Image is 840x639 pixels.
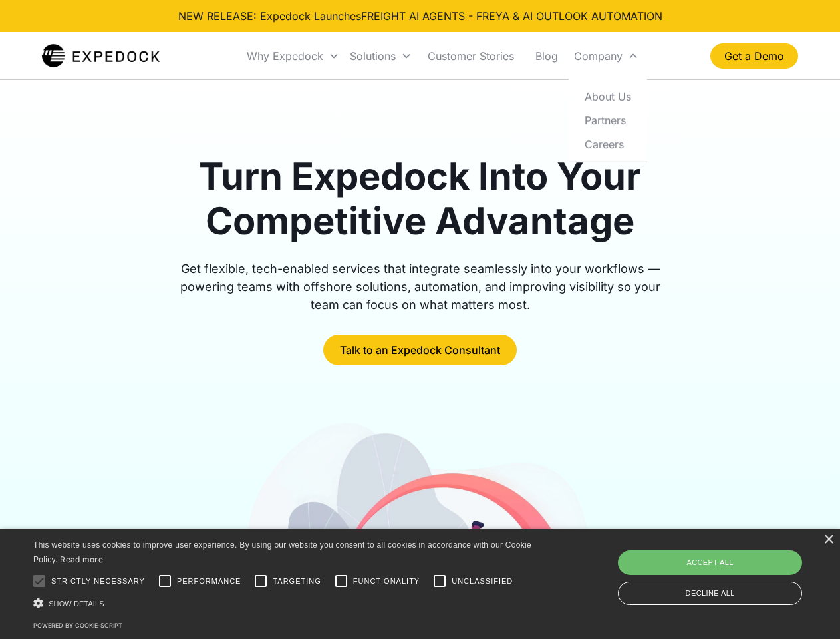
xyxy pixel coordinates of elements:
[177,576,241,587] span: Performance
[525,33,569,79] a: Blog
[353,576,420,587] span: Functionality
[33,596,536,610] div: Show details
[361,9,662,23] a: FREIGHT AI AGENTS - FREYA & AI OUTLOOK AUTOMATION
[273,576,321,587] span: Targeting
[569,79,647,162] nav: Company
[417,33,525,79] a: Customer Stories
[165,260,676,314] div: Get flexible, tech-enabled services that integrate seamlessly into your workflows — powering team...
[247,49,323,63] div: Why Expedock
[574,132,642,156] a: Careers
[33,622,122,629] a: Powered by cookie-script
[345,33,417,79] div: Solutions
[323,335,517,365] a: Talk to an Expedock Consultant
[33,540,531,565] span: This website uses cookies to improve user experience. By using our website you consent to all coo...
[569,33,644,79] div: Company
[452,576,513,587] span: Unclassified
[42,43,160,69] a: home
[574,49,623,63] div: Company
[165,154,676,244] h1: Turn Expedock Into Your Competitive Advantage
[241,33,345,79] div: Why Expedock
[574,108,642,132] a: Partners
[178,8,662,24] div: NEW RELEASE: Expedock Launches
[60,554,103,564] a: Read more
[619,495,840,639] iframe: Chat Widget
[51,576,145,587] span: Strictly necessary
[710,43,798,69] a: Get a Demo
[574,84,642,108] a: About Us
[49,600,104,608] span: Show details
[350,49,396,63] div: Solutions
[42,43,160,69] img: Expedock Logo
